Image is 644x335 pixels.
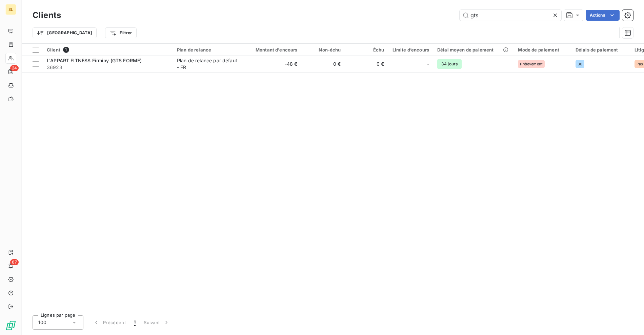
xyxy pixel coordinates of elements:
span: 34 jours [437,59,462,69]
div: Plan de relance par défaut - FR [177,57,239,71]
td: 0 € [345,56,388,72]
span: 36923 [47,64,169,71]
span: 30 [578,62,582,66]
h3: Clients [33,9,61,21]
td: -48 € [243,56,302,72]
iframe: Intercom live chat [621,312,637,328]
button: Filtrer [105,27,136,38]
div: Délai moyen de paiement [437,47,510,53]
span: L'APPART FITNESS Firminy (GTS FORME) [47,58,142,63]
div: SL [5,4,16,15]
div: Montant d'encours [247,47,298,53]
div: Délais de paiement [576,47,626,53]
div: Limite d’encours [393,47,429,53]
button: Actions [586,10,620,21]
div: Non-échu [306,47,341,53]
div: Échu [349,47,384,53]
span: 100 [38,319,46,326]
span: Client [47,47,60,53]
span: 67 [10,259,19,265]
div: Plan de relance [177,47,239,53]
button: [GEOGRAPHIC_DATA] [33,27,97,38]
span: - [427,61,429,67]
input: Rechercher [460,10,561,21]
button: Suivant [140,315,174,330]
img: Logo LeanPay [5,320,16,331]
span: 1 [63,47,69,53]
span: Prélèvement [520,62,543,66]
td: 0 € [302,56,345,72]
button: Précédent [89,315,130,330]
div: Mode de paiement [518,47,567,53]
span: 24 [10,65,19,71]
button: 1 [130,315,140,330]
span: 1 [134,319,136,326]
